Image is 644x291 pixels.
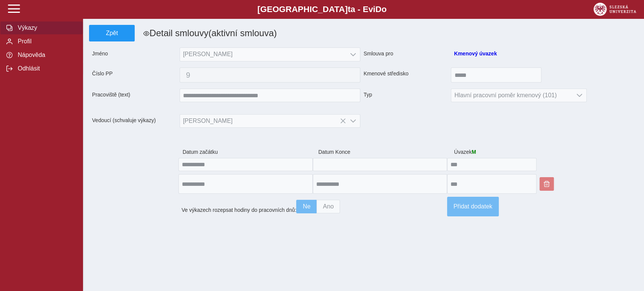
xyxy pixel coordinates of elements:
span: Datum začátku [180,146,315,158]
img: logo_web_su.png [593,3,636,16]
h1: Detail smlouvy [135,25,409,41]
span: D [375,5,381,14]
span: 9 [186,71,354,80]
div: Ve výkazech rozepsat hodiny do pracovních dnů: [178,197,447,216]
span: o [381,5,387,14]
span: Pracoviště (text) [89,89,180,102]
span: Jméno [89,47,180,61]
span: M [472,149,476,155]
button: Přidat dodatek [447,197,499,216]
span: Smlouva pro [360,47,451,61]
span: Nápověda [15,52,77,58]
span: Profil [15,38,77,45]
span: Typ [360,89,451,102]
button: Zpět [89,25,135,41]
b: [GEOGRAPHIC_DATA] a - Evi [23,5,621,14]
span: Číslo PP [89,67,180,83]
span: Úvazek [451,146,496,158]
span: (aktivní smlouva) [208,28,277,38]
span: Odhlásit [15,65,77,72]
span: Vedoucí (schvaluje výkazy) [89,114,180,128]
span: Zpět [92,30,131,37]
span: Přidat dodatek [453,203,492,210]
span: Kmenové středisko [360,67,451,83]
span: t [347,5,350,14]
button: 9 [180,67,361,83]
a: Kmenový úvazek [454,51,497,57]
span: Výkazy [15,25,77,31]
span: Datum Konce [315,146,451,158]
button: Smazat dodatek [539,177,554,191]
